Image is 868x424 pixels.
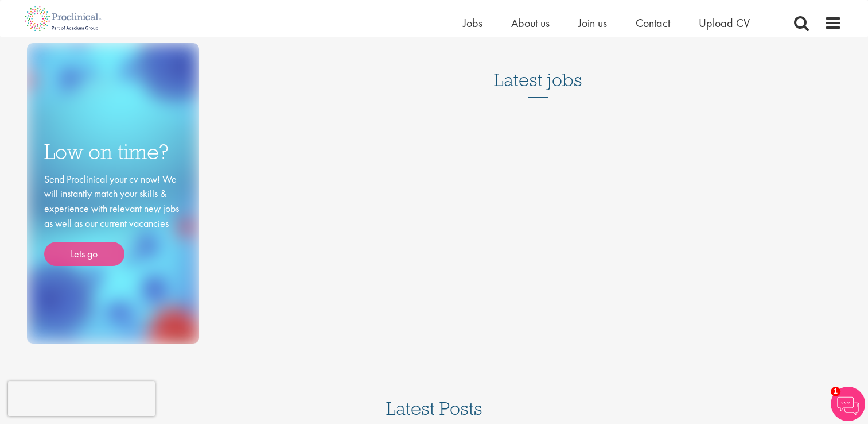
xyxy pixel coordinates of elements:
[44,141,182,163] h3: Low on time?
[831,387,865,421] img: Chatbot
[494,41,582,98] h3: Latest jobs
[44,242,124,266] a: Lets go
[831,387,840,396] span: 1
[463,16,482,30] a: Jobs
[699,16,750,30] a: Upload CV
[636,16,670,30] a: Contact
[578,16,607,30] a: Join us
[511,16,550,30] a: About us
[44,172,182,267] div: Send Proclinical your cv now! We will instantly match your skills & experience with relevant new ...
[8,381,155,416] iframe: reCAPTCHA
